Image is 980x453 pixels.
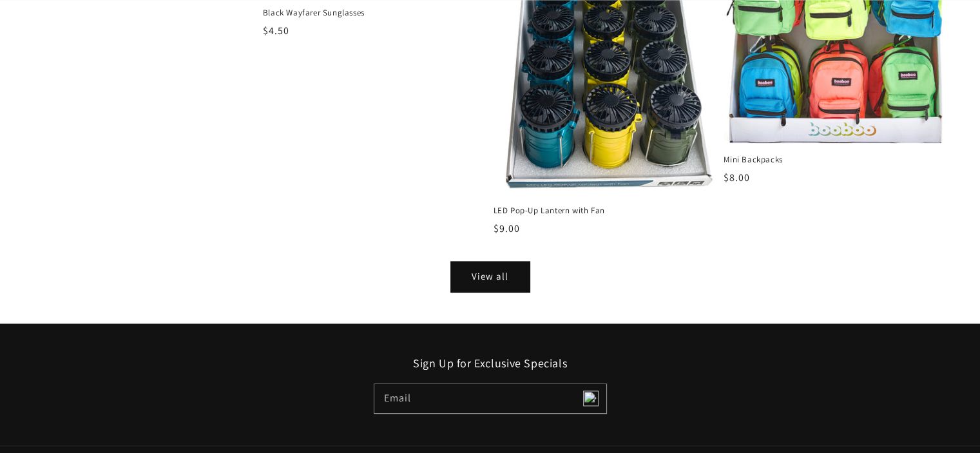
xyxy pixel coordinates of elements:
a: View all products in the Home Page Items collection [452,262,529,291]
span: $4.50 [263,24,289,37]
span: Mini Backpacks [724,154,948,166]
h2: Sign Up for Exclusive Specials [32,356,948,371]
span: $9.00 [494,222,520,235]
img: npw-badge-icon-locked.svg [583,390,599,406]
span: LED Pop-Up Lantern with Fan [494,205,718,217]
button: Subscribe [578,384,606,412]
span: Black Wayfarer Sunglasses [263,7,487,19]
span: $8.00 [724,171,750,184]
